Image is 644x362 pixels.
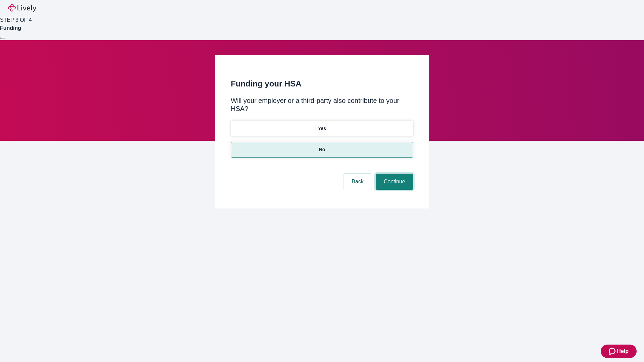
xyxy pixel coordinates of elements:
[319,146,325,153] p: No
[318,125,326,132] p: Yes
[231,97,413,113] div: Will your employer or a third-party also contribute to your HSA?
[609,347,617,355] svg: Zendesk support icon
[343,174,372,190] button: Back
[231,121,413,136] button: Yes
[231,78,413,90] h2: Funding your HSA
[376,174,413,190] button: Continue
[231,142,413,158] button: No
[601,345,637,358] button: Zendesk support iconHelp
[617,347,629,355] span: Help
[8,4,36,12] img: Lively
